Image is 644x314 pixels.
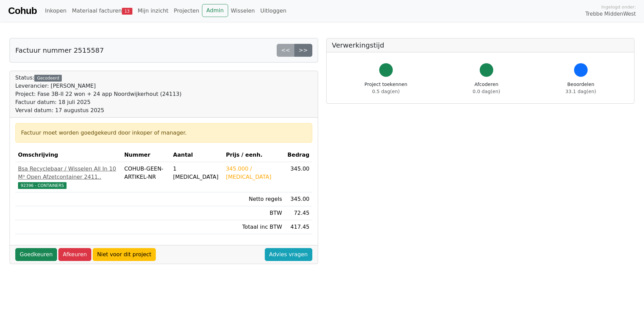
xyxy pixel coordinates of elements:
[473,89,500,94] span: 0.0 dag(en)
[171,4,202,18] a: Projecten
[93,248,156,261] a: Niet voor dit project
[223,192,284,206] td: Netto regels
[228,4,258,18] a: Wisselen
[285,192,312,206] td: 345.00
[332,41,629,49] h5: Verwerkingstijd
[285,148,312,162] th: Bedrag
[15,148,122,162] th: Omschrijving
[15,46,104,54] h5: Factuur nummer 2515587
[365,81,407,95] div: Project toekennen
[566,81,596,95] div: Beoordelen
[223,148,284,162] th: Prijs / eenh.
[173,165,221,181] div: 1 [MEDICAL_DATA]
[223,206,284,220] td: BTW
[122,162,170,192] td: COHUB-GEEN-ARTIKEL-NR
[285,206,312,220] td: 72.45
[122,148,170,162] th: Nummer
[69,4,135,18] a: Materiaal facturen13
[15,106,182,115] div: Verval datum: 17 augustus 2025
[601,4,636,10] span: Ingelogd onder:
[15,248,57,261] a: Goedkeuren
[122,8,132,15] span: 13
[21,129,307,137] div: Factuur moet worden goedgekeurd door inkoper of manager.
[226,165,282,181] div: 345.000 / [MEDICAL_DATA]
[265,248,312,261] a: Advies vragen
[170,148,223,162] th: Aantal
[285,162,312,192] td: 345.00
[223,220,284,234] td: Totaal inc BTW
[15,74,182,115] div: Status:
[15,82,182,90] div: Leverancier: [PERSON_NAME]
[285,220,312,234] td: 417.45
[202,4,228,17] a: Admin
[473,81,500,95] div: Afcoderen
[15,90,182,98] div: Project: Fase 3B-II 22 won + 24 app Noordwijkerhout (24113)
[34,75,62,82] div: Gecodeerd
[566,89,596,94] span: 33.1 dag(en)
[135,4,171,18] a: Mijn inzicht
[372,89,400,94] span: 0.5 dag(en)
[58,248,91,261] a: Afkeuren
[42,4,69,18] a: Inkopen
[294,44,312,57] a: >>
[585,10,636,18] span: Trebbe MiddenWest
[18,165,119,181] div: Bsa Recyclebaar / Wisselen All In 10 M³ Open Afzetcontainer 2411..
[15,98,182,106] div: Factuur datum: 18 juli 2025
[8,3,37,19] a: Cohub
[18,165,119,189] a: Bsa Recyclebaar / Wisselen All In 10 M³ Open Afzetcontainer 2411..92396 - CONTAINERS
[258,4,289,18] a: Uitloggen
[18,182,67,189] span: 92396 - CONTAINERS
